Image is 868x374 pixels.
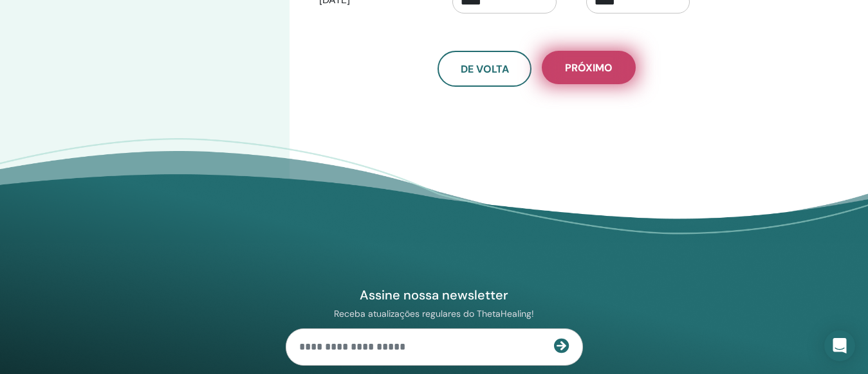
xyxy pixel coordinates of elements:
font: De volta [461,62,509,76]
font: Receba atualizações regulares do ThetaHealing! [334,308,534,319]
button: De volta [438,51,531,87]
font: Próximo [565,61,613,75]
button: Próximo [542,51,636,84]
div: Abra o Intercom Messenger [824,330,855,361]
font: Assine nossa newsletter [360,287,508,303]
